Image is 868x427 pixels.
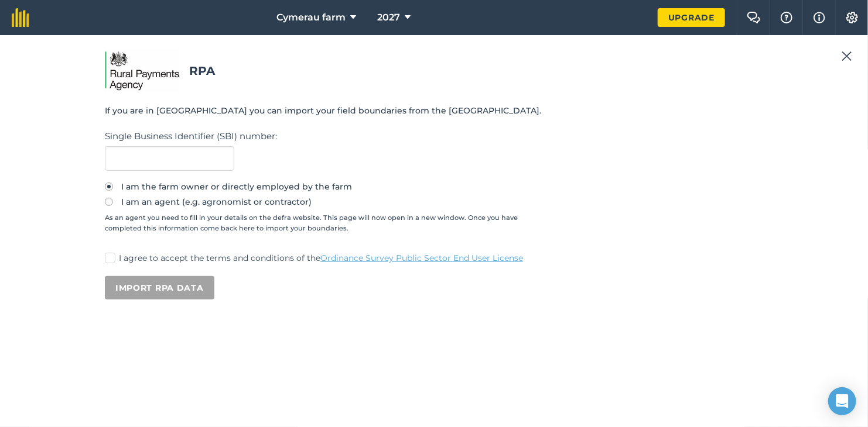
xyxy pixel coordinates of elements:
[105,213,544,234] small: As an agent you need to fill in your details on the defra website. This page will now open in a n...
[276,11,346,25] span: Cymerau farm
[814,11,825,25] img: svg+xml;base64,PHN2ZyB4bWxucz0iaHR0cDovL3d3dy53My5vcmcvMjAwMC9zdmciIHdpZHRoPSIxNyIgaGVpZ2h0PSIxNy...
[105,49,763,92] h2: RPA
[119,252,763,264] p: I agree to accept the terms and conditions of the
[747,12,761,23] img: Two speech bubbles overlapping with the left bubble in the forefront
[105,276,214,299] button: Import RPA data
[845,12,859,23] img: A cog icon
[320,253,523,263] a: Ordinance Survey Public Sector End User License
[105,198,763,206] label: I am an agent (e.g. agronomist or contractor)
[105,104,763,117] p: If you are in [GEOGRAPHIC_DATA] you can import your field boundaries from the [GEOGRAPHIC_DATA].
[842,49,852,63] img: svg+xml;base64,PHN2ZyB4bWxucz0iaHR0cDovL3d3dy53My5vcmcvMjAwMC9zdmciIHdpZHRoPSIyMiIgaGVpZ2h0PSIzMC...
[105,49,180,92] img: Rural Payment Agency logo
[12,8,29,27] img: fieldmargin Logo
[105,182,763,191] label: I am the farm owner or directly employed by the farm
[105,129,763,143] label: Single Business Identifier (SBI) number :
[658,8,725,27] a: Upgrade
[780,12,794,23] img: A question mark icon
[377,11,400,25] span: 2027
[828,387,856,415] div: Open Intercom Messenger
